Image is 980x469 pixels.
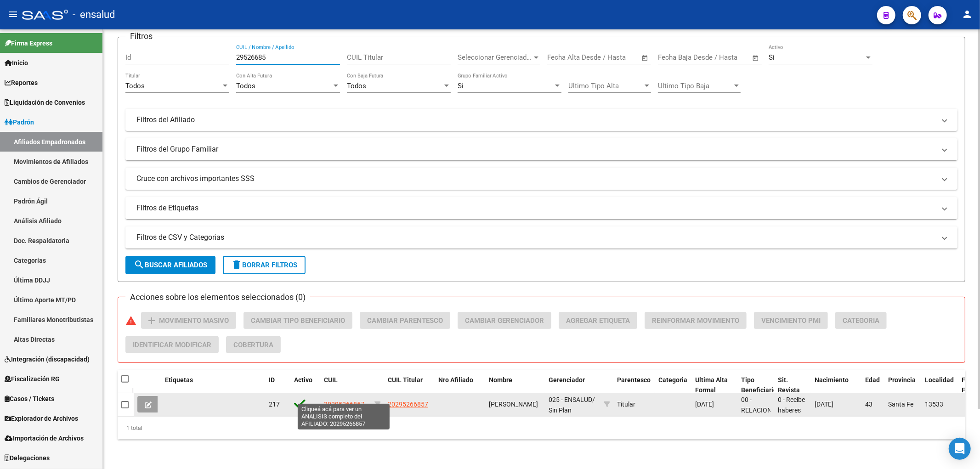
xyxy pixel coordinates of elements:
[226,336,281,353] button: Cobertura
[269,401,280,408] span: 217
[244,312,352,329] button: Cambiar Tipo Beneficiario
[815,376,849,384] span: Nacimiento
[489,401,538,408] span: [PERSON_NAME]
[613,370,655,401] datatable-header-cell: Parentesco
[547,53,584,62] input: Fecha inicio
[617,376,651,384] span: Parentesco
[324,401,364,408] span: 20295266857
[290,370,320,401] datatable-header-cell: Activo
[125,256,215,274] button: Buscar Afiliados
[231,261,297,269] span: Borrar Filtros
[751,53,761,63] button: Open calendar
[320,370,371,401] datatable-header-cell: CUIL
[367,316,443,325] span: Cambiar Parentesco
[136,174,935,184] mat-panel-title: Cruce con archivos importantes SSS
[125,109,957,131] mat-expansion-panel-header: Filtros del Afiliado
[559,312,637,329] button: Agregar Etiqueta
[921,370,958,401] datatable-header-cell: Localidad
[125,336,219,353] button: Identificar Modificar
[549,396,592,403] span: 025 - ENSALUD
[5,453,50,463] span: Delegaciones
[125,30,157,43] h3: Filtros
[652,316,739,325] span: Reinformar Movimiento
[949,438,971,460] div: Open Intercom Messenger
[566,316,630,325] span: Agregar Etiqueta
[125,82,145,90] span: Todos
[5,354,90,364] span: Integración (discapacidad)
[136,144,935,154] mat-panel-title: Filtros del Grupo Familiar
[640,53,651,63] button: Open calendar
[778,376,800,394] span: Sit. Revista
[865,376,880,384] span: Edad
[5,78,38,88] span: Reportes
[691,370,737,401] datatable-header-cell: Ultima Alta Formal
[134,261,207,269] span: Buscar Afiliados
[962,9,973,20] mat-icon: person
[125,138,957,160] mat-expansion-panel-header: Filtros del Grupo Familiar
[165,376,193,384] span: Etiquetas
[655,370,691,401] datatable-header-cell: Categoria
[843,316,879,325] span: Categoria
[125,168,957,190] mat-expansion-panel-header: Cruce con archivos importantes SSS
[489,376,512,384] span: Nombre
[754,312,828,329] button: Vencimiento PMI
[658,82,732,90] span: Ultimo Tipo Baja
[811,370,861,401] datatable-header-cell: Nacimiento
[835,312,887,329] button: Categoria
[388,401,428,408] span: 20295266857
[360,312,450,329] button: Cambiar Parentesco
[737,370,774,401] datatable-header-cell: Tipo Beneficiario
[233,341,273,349] span: Cobertura
[125,291,310,304] h3: Acciones sobre los elementos seleccionados (0)
[136,203,935,213] mat-panel-title: Filtros de Etiquetas
[125,197,957,219] mat-expansion-panel-header: Filtros de Etiquetas
[458,53,532,62] span: Seleccionar Gerenciador
[223,256,306,274] button: Borrar Filtros
[435,370,485,401] datatable-header-cell: Nro Afiliado
[741,396,784,435] span: 00 - RELACION DE DEPENDENCIA
[388,376,423,384] span: CUIL Titular
[269,376,275,384] span: ID
[485,370,545,401] datatable-header-cell: Nombre
[545,370,600,401] datatable-header-cell: Gerenciador
[861,370,884,401] datatable-header-cell: Edad
[73,5,115,25] span: - ensalud
[5,413,78,424] span: Explorador de Archivos
[251,316,345,325] span: Cambiar Tipo Beneficiario
[236,82,255,90] span: Todos
[324,376,338,384] span: CUIL
[265,370,290,401] datatable-header-cell: ID
[134,259,145,270] mat-icon: search
[141,312,236,329] button: Movimiento Masivo
[815,401,833,408] span: [DATE]
[125,315,136,326] mat-icon: warning
[761,316,821,325] span: Vencimiento PMI
[231,259,242,270] mat-icon: delete
[384,370,435,401] datatable-header-cell: CUIL Titular
[136,232,935,243] mat-panel-title: Filtros de CSV y Categorias
[645,312,747,329] button: Reinformar Movimiento
[5,374,60,384] span: Fiscalización RG
[778,396,816,424] span: 0 - Recibe haberes regularmente
[438,376,473,384] span: Nro Afiliado
[458,82,464,90] span: Si
[769,53,775,62] span: Si
[865,401,872,408] span: 43
[884,370,921,401] datatable-header-cell: Provincia
[925,376,954,384] span: Localidad
[888,401,913,408] span: Santa Fe
[5,117,34,127] span: Padrón
[658,53,695,62] input: Fecha inicio
[695,399,734,410] div: [DATE]
[5,433,84,443] span: Importación de Archivos
[888,376,916,384] span: Provincia
[5,58,28,68] span: Inicio
[658,376,687,384] span: Categoria
[7,9,18,20] mat-icon: menu
[568,82,643,90] span: Ultimo Tipo Alta
[159,316,229,325] span: Movimiento Masivo
[146,315,157,326] mat-icon: add
[695,376,728,394] span: Ultima Alta Formal
[347,82,366,90] span: Todos
[925,401,943,408] span: 13533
